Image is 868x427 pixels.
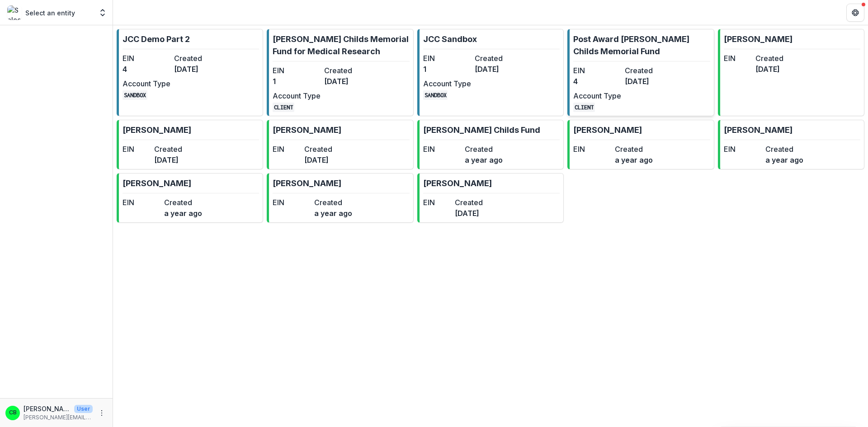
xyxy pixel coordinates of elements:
dd: a year ago [465,155,503,165]
dd: a year ago [615,155,653,165]
dt: Account Type [273,90,321,101]
a: JCC Demo Part 2EIN4Created[DATE]Account TypeSANDBOX [117,29,263,116]
button: More [96,408,107,418]
a: [PERSON_NAME] Childs FundEINCreateda year ago [417,120,564,169]
dt: EIN [123,144,151,155]
dt: Created [304,144,332,155]
dt: EIN [724,53,752,64]
p: Select an entity [25,8,75,18]
dt: Created [154,144,182,155]
dt: Created [755,53,783,64]
a: [PERSON_NAME]EINCreated[DATE] [417,173,564,223]
dt: Created [455,197,483,208]
a: JCC SandboxEIN1Created[DATE]Account TypeSANDBOX [417,29,564,116]
a: [PERSON_NAME]EINCreated[DATE] [117,120,263,169]
dd: [DATE] [154,155,182,165]
dt: Account Type [423,78,471,89]
a: [PERSON_NAME]EINCreateda year ago [117,173,263,223]
p: [PERSON_NAME] [24,404,71,413]
code: CLIENT [573,103,595,112]
dt: EIN [573,65,621,76]
dd: [DATE] [475,64,523,75]
a: [PERSON_NAME]EINCreateda year ago [718,120,864,169]
dd: a year ago [164,208,202,219]
p: JCC Demo Part 2 [123,33,190,45]
p: [PERSON_NAME] [123,177,191,189]
p: [PERSON_NAME] [123,124,191,136]
dt: Account Type [573,90,621,101]
dd: 1 [273,76,321,87]
dt: EIN [273,65,321,76]
dt: EIN [423,53,471,64]
dt: EIN [573,144,611,155]
dd: [DATE] [625,76,673,87]
p: Post Award [PERSON_NAME] Childs Memorial Fund [573,33,710,57]
dd: [DATE] [174,64,222,75]
dt: Created [164,197,202,208]
dd: [DATE] [455,208,483,219]
a: [PERSON_NAME] Childs Memorial Fund for Medical ResearchEIN1Created[DATE]Account TypeCLIENT [267,29,413,116]
dt: EIN [123,197,160,208]
dt: Created [465,144,503,155]
dt: Created [765,144,803,155]
p: [PERSON_NAME] [273,124,341,136]
dd: 1 [423,64,471,75]
p: [PERSON_NAME] [273,177,341,189]
a: [PERSON_NAME]EINCreateda year ago [567,120,714,169]
dt: EIN [273,144,301,155]
dt: Created [475,53,523,64]
dt: EIN [724,144,762,155]
code: SANDBOX [123,90,147,100]
div: Christina Bruno [9,410,17,416]
dd: [DATE] [755,64,783,75]
dt: Created [625,65,673,76]
dd: [DATE] [324,76,372,87]
a: [PERSON_NAME]EINCreated[DATE] [718,29,864,116]
p: [PERSON_NAME] [423,177,492,189]
p: User [74,405,93,413]
dt: EIN [273,197,311,208]
img: Select an entity [7,5,22,20]
a: Post Award [PERSON_NAME] Childs Memorial FundEIN4Created[DATE]Account TypeCLIENT [567,29,714,116]
a: [PERSON_NAME]EINCreateda year ago [267,173,413,223]
code: SANDBOX [423,90,448,100]
code: CLIENT [273,103,294,112]
dt: EIN [123,53,170,64]
dt: Created [615,144,653,155]
dt: Created [324,65,372,76]
dd: 4 [123,64,170,75]
dd: [DATE] [304,155,332,165]
p: [PERSON_NAME] [573,124,642,136]
dt: Created [314,197,352,208]
a: [PERSON_NAME]EINCreated[DATE] [267,120,413,169]
p: [PERSON_NAME] [724,124,793,136]
dd: 4 [573,76,621,87]
p: [PERSON_NAME] Childs Memorial Fund for Medical Research [273,33,409,57]
p: [PERSON_NAME] [724,33,793,45]
button: Open entity switcher [96,4,109,22]
p: JCC Sandbox [423,33,477,45]
button: Get Help [846,4,864,22]
p: [PERSON_NAME] Childs Fund [423,124,540,136]
dt: Created [174,53,222,64]
dt: EIN [423,144,461,155]
dt: EIN [423,197,451,208]
p: [PERSON_NAME][EMAIL_ADDRESS][PERSON_NAME][DOMAIN_NAME] [24,413,93,422]
dd: a year ago [765,155,803,165]
dd: a year ago [314,208,352,219]
dt: Account Type [123,78,170,89]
